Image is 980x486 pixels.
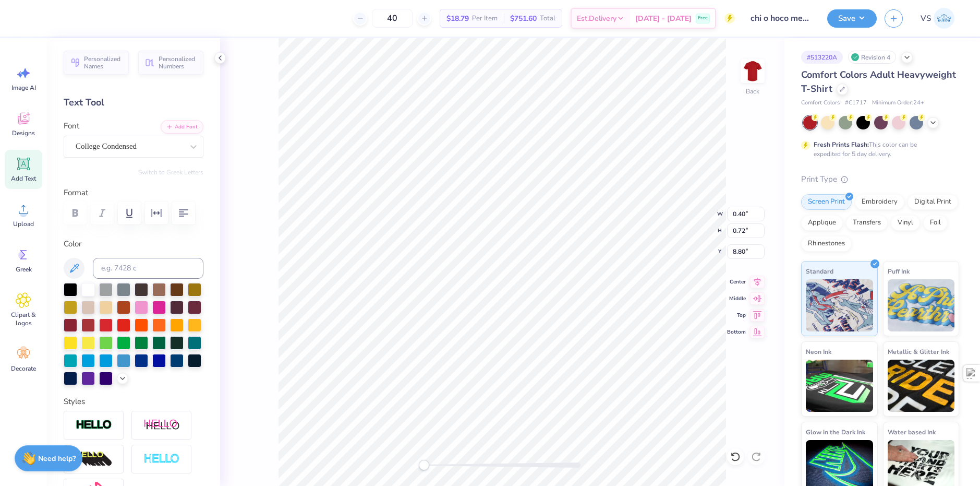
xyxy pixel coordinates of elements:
[923,215,948,231] div: Foil
[84,55,123,70] span: Personalized Names
[814,140,869,149] strong: Fresh Prints Flash:
[806,266,833,277] span: Standard
[143,453,180,465] img: Negative Space
[64,396,85,408] label: Styles
[64,96,203,110] div: Text Tool
[888,360,955,412] img: Metallic & Glitter Ink
[143,419,180,432] img: Shadow
[727,328,746,336] span: Bottom
[727,294,746,303] span: Middle
[934,8,954,29] img: Volodymyr Sobko
[76,451,112,468] img: 3D Illusion
[908,194,958,210] div: Digital Print
[64,51,129,75] button: Personalized Names
[801,68,956,95] span: Comfort Colors Adult Heavyweight T-Shirt
[577,13,616,24] span: Est. Delivery
[888,279,955,331] img: Puff Ink
[64,187,203,199] label: Format
[93,258,203,279] input: e.g. 7428 c
[138,168,203,176] button: Switch to Greek Letters
[921,13,931,25] span: VS
[161,120,203,134] button: Add Font
[801,99,840,108] span: Comfort Colors
[916,8,959,29] a: VS
[814,140,942,159] div: This color can be expedited for 5 day delivery.
[888,346,949,357] span: Metallic & Glitter Ink
[806,426,865,437] span: Glow in the Dark Ink
[510,13,537,24] span: $751.60
[13,220,34,228] span: Upload
[159,55,197,70] span: Personalized Numbers
[12,129,35,137] span: Designs
[11,364,36,373] span: Decorate
[698,15,708,22] span: Free
[888,426,936,437] span: Water based Ink
[846,215,888,231] div: Transfers
[827,9,877,28] button: Save
[801,173,959,185] div: Print Type
[891,215,920,231] div: Vinyl
[64,120,79,132] label: Font
[801,194,852,210] div: Screen Print
[419,460,429,470] div: Accessibility label
[64,238,203,250] label: Color
[848,51,896,64] div: Revision 4
[801,215,843,231] div: Applique
[801,236,852,252] div: Rhinestones
[727,311,746,319] span: Top
[11,174,36,183] span: Add Text
[16,265,32,274] span: Greek
[806,279,873,331] img: Standard
[806,360,873,412] img: Neon Ink
[746,87,759,96] div: Back
[446,13,469,24] span: $18.79
[855,194,904,210] div: Embroidery
[845,99,867,108] span: # C1717
[372,9,413,28] input: – –
[540,13,555,24] span: Total
[742,61,763,81] img: Back
[138,51,203,75] button: Personalized Numbers
[11,84,36,92] span: Image AI
[38,454,76,464] strong: Need help?
[743,8,819,29] input: Untitled Design
[472,13,498,24] span: Per Item
[635,13,692,24] span: [DATE] - [DATE]
[76,419,112,431] img: Stroke
[801,51,843,64] div: # 513220A
[727,278,746,286] span: Center
[806,346,831,357] span: Neon Ink
[872,99,924,108] span: Minimum Order: 24 +
[888,266,910,277] span: Puff Ink
[6,311,41,327] span: Clipart & logos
